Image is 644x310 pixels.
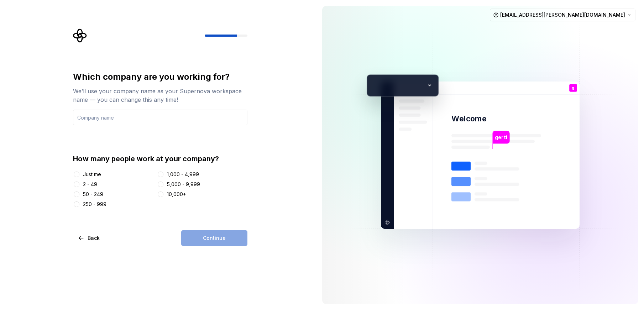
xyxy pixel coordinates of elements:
[83,181,97,188] div: 2 - 49
[73,230,106,246] button: Back
[73,28,87,43] svg: Supernova Logo
[73,110,247,125] input: Company name
[572,86,574,90] p: g
[495,133,507,141] p: gerti
[167,191,186,198] div: 10,000+
[73,154,247,164] div: How many people work at your company?
[83,171,101,178] div: Just me
[73,87,247,104] div: We’ll use your company name as your Supernova workspace name — you can change this any time!
[500,11,625,19] span: [EMAIL_ADDRESS][PERSON_NAME][DOMAIN_NAME]
[167,171,199,178] div: 1,000 - 4,999
[490,9,635,21] button: [EMAIL_ADDRESS][PERSON_NAME][DOMAIN_NAME]
[73,71,247,83] div: Which company are you working for?
[451,114,486,124] p: Welcome
[83,191,103,198] div: 50 - 249
[83,201,106,208] div: 250 - 999
[88,235,100,242] span: Back
[167,181,200,188] div: 5,000 - 9,999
